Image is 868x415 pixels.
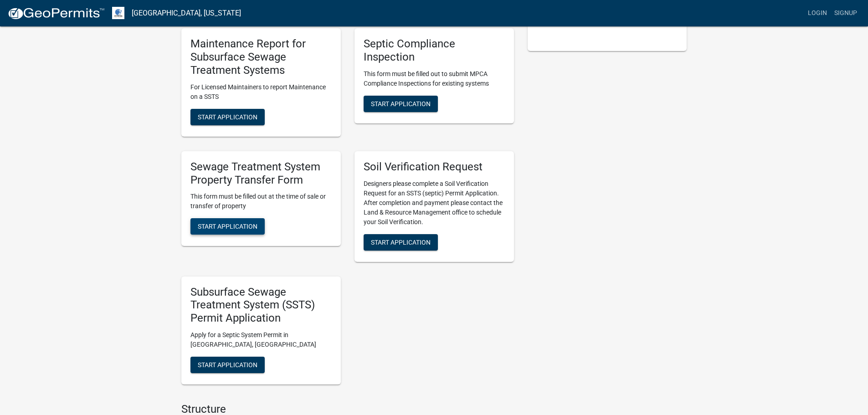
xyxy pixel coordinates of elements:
span: Start Application [198,223,257,230]
span: Start Application [198,113,257,120]
button: Start Application [190,357,265,373]
p: This form must be filled out to submit MPCA Compliance Inspections for existing systems [364,69,505,88]
h5: Soil Verification Request [364,160,505,174]
span: Start Application [198,361,257,368]
a: Login [804,5,831,22]
h5: Subsurface Sewage Treatment System (SSTS) Permit Application [190,286,332,325]
h5: Maintenance Report for Subsurface Sewage Treatment Systems [190,37,332,77]
h5: Sewage Treatment System Property Transfer Form [190,160,332,187]
button: Start Application [364,234,438,251]
p: Designers please complete a Soil Verification Request for an SSTS (septic) Permit Application. Af... [364,179,505,227]
button: Start Application [364,96,438,112]
p: Apply for a Septic System Permit in [GEOGRAPHIC_DATA], [GEOGRAPHIC_DATA] [190,330,332,349]
p: For Licensed Maintainers to report Maintenance on a SSTS [190,82,332,102]
button: Start Application [190,218,265,235]
a: [GEOGRAPHIC_DATA], [US_STATE] [132,5,241,21]
span: Start Application [371,100,431,107]
button: Start Application [190,109,265,125]
img: Otter Tail County, Minnesota [112,7,124,19]
span: Start Application [371,238,431,246]
a: Signup [831,5,861,22]
h5: Septic Compliance Inspection [364,37,505,64]
p: This form must be filled out at the time of sale or transfer of property [190,192,332,211]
